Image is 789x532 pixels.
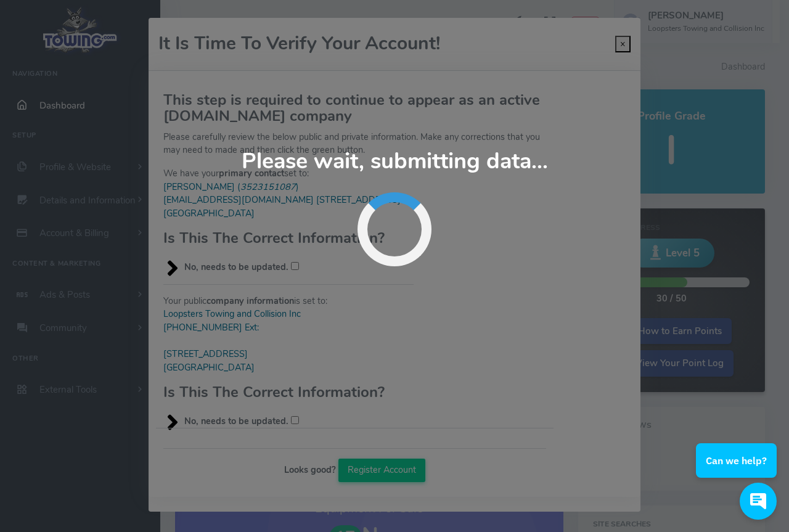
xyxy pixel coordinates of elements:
button: Register Account [338,459,426,482]
iframe: Conversations [687,409,789,532]
div: We have your set to: [156,167,421,274]
h3: Is This The Correct Information? [163,230,414,246]
h3: This step is required to continue to appear as an active [DOMAIN_NAME] company [163,92,546,125]
div: Your public is set to: [156,274,421,428]
span: × [620,38,626,50]
b: primary contact [219,167,284,179]
blockquote: Loopsters Towing and Collision Inc [PHONE_NUMBER] Ext: [STREET_ADDRESS] [GEOGRAPHIC_DATA] [163,308,414,374]
em: 3523151087 [240,181,296,193]
input: No, needs to be updated. [291,262,299,270]
h3: Is This The Correct Information? [163,384,414,400]
b: No, needs to be updated. [184,261,288,273]
b: Looks good? [284,464,336,476]
p: Please carefully review the below public and private information. Make any corrections that you m... [163,131,546,157]
blockquote: [PERSON_NAME] ( ) [EMAIL_ADDRESS][DOMAIN_NAME] [STREET_ADDRESS] [GEOGRAPHIC_DATA] [163,181,414,221]
button: Close [615,36,631,53]
b: company information [206,295,294,307]
h2: It Is Time To Verify Your Account! [158,34,440,54]
b: No, needs to be updated. [184,415,288,427]
input: No, needs to be updated. [291,416,299,424]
